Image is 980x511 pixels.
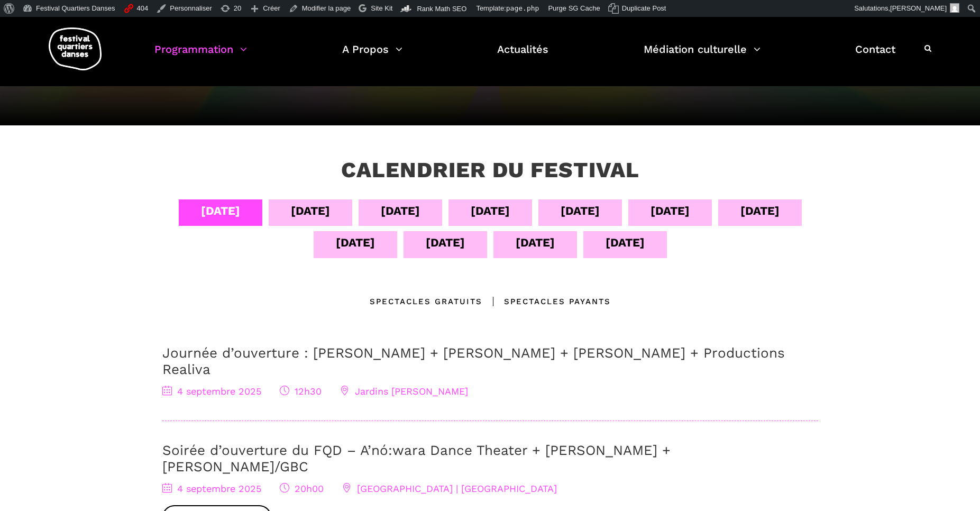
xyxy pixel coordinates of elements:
[342,483,557,494] span: [GEOGRAPHIC_DATA] | [GEOGRAPHIC_DATA]
[280,386,322,397] span: 12h30
[426,233,465,252] div: [DATE]
[162,386,261,397] span: 4 septembre 2025
[561,202,600,220] div: [DATE]
[280,483,324,494] span: 20h00
[471,202,510,220] div: [DATE]
[342,40,402,71] a: A Propos
[417,5,466,13] span: Rank Math SEO
[201,202,240,220] div: [DATE]
[497,40,548,71] a: Actualités
[370,295,482,308] div: Spectacles gratuits
[291,202,330,220] div: [DATE]
[855,40,895,71] a: Contact
[162,442,671,474] a: Soirée d’ouverture du FQD – A’nó:wara Dance Theater + [PERSON_NAME] + [PERSON_NAME]/GBC
[340,386,468,397] span: Jardins [PERSON_NAME]
[154,40,247,71] a: Programmation
[49,28,102,70] img: logo-fqd-med
[336,233,375,252] div: [DATE]
[162,345,785,377] a: Journée d’ouverture : [PERSON_NAME] + [PERSON_NAME] + [PERSON_NAME] + Productions Realiva
[606,233,645,252] div: [DATE]
[162,483,261,494] span: 4 septembre 2025
[371,4,392,12] span: Site Kit
[890,4,947,12] span: [PERSON_NAME]
[651,202,690,220] div: [DATE]
[341,157,639,184] h3: Calendrier du festival
[506,4,539,12] span: page.php
[381,202,420,220] div: [DATE]
[516,233,555,252] div: [DATE]
[740,202,780,220] div: [DATE]
[482,295,611,308] div: Spectacles Payants
[644,40,761,71] a: Médiation culturelle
